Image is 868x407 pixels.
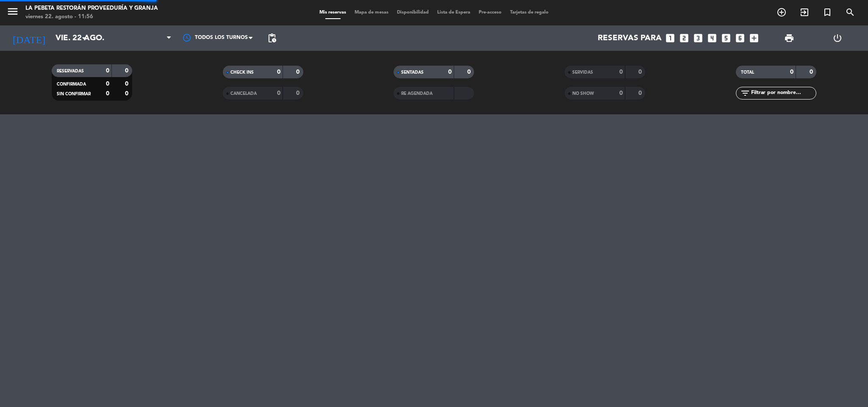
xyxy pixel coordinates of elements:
span: Tarjetas de regalo [506,10,553,15]
strong: 0 [125,91,130,97]
strong: 0 [277,90,280,96]
strong: 0 [277,69,280,75]
span: CANCELADA [230,91,257,96]
strong: 0 [790,69,793,75]
input: Filtrar por nombre... [750,89,816,98]
i: looks_4 [707,33,718,44]
span: RESERVADAS [57,69,84,73]
strong: 0 [638,90,643,96]
i: looks_6 [735,33,746,44]
i: looks_two [679,33,690,44]
span: Mis reservas [315,10,350,15]
i: add_circle_outline [776,7,787,17]
div: LA PEBETA Restorán Proveeduría y Granja [25,4,158,13]
i: turned_in_not [822,7,832,17]
strong: 0 [638,69,643,75]
i: power_settings_new [832,33,843,43]
span: Pre-acceso [474,10,506,15]
span: CHECK INS [230,70,254,75]
strong: 0 [106,68,109,74]
i: exit_to_app [799,7,810,17]
span: CONFIRMADA [57,82,86,86]
div: LOG OUT [813,25,862,51]
strong: 0 [810,69,815,75]
strong: 0 [106,81,109,87]
span: Mapa de mesas [350,10,393,15]
i: looks_one [665,33,676,44]
strong: 0 [106,91,109,97]
span: Disponibilidad [393,10,433,15]
button: menu [6,5,19,21]
strong: 0 [448,69,452,75]
strong: 0 [619,90,623,96]
i: filter_list [740,88,750,98]
span: Lista de Espera [433,10,474,15]
strong: 0 [619,69,623,75]
strong: 0 [296,69,301,75]
span: pending_actions [267,33,277,43]
strong: 0 [296,90,301,96]
span: SIN CONFIRMAR [57,92,91,96]
strong: 0 [125,81,130,87]
strong: 0 [125,68,130,74]
i: looks_3 [693,33,704,44]
span: print [784,33,794,43]
i: arrow_drop_down [79,33,89,43]
span: NO SHOW [572,91,594,96]
span: TOTAL [741,70,754,75]
span: RE AGENDADA [401,91,433,96]
span: SERVIDAS [572,70,593,75]
i: looks_5 [721,33,732,44]
i: search [845,7,855,17]
div: viernes 22. agosto - 11:56 [25,13,158,21]
strong: 0 [467,69,472,75]
i: [DATE] [6,29,51,47]
span: SENTADAS [401,70,424,75]
i: add_box [749,33,760,44]
i: menu [6,5,19,18]
span: Reservas para [598,33,662,43]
